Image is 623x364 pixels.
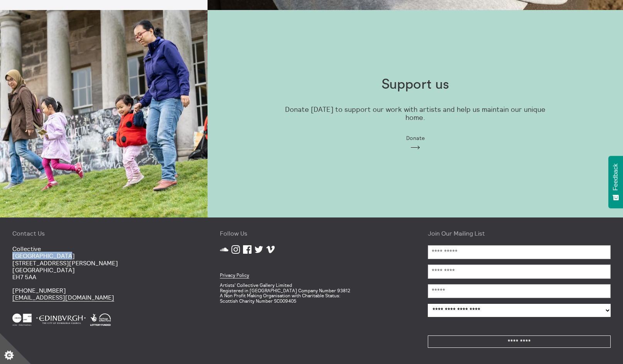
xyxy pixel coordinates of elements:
h1: Support us [382,77,449,93]
h4: Contact Us [12,230,195,237]
img: Creative Scotland [12,313,32,326]
h4: Join Our Mailing List [428,230,611,237]
a: [EMAIL_ADDRESS][DOMAIN_NAME] [12,293,114,302]
span: Feedback [612,163,619,190]
h4: Follow Us [220,230,403,237]
img: City Of Edinburgh Council White [36,313,86,326]
a: Privacy Policy [220,272,249,278]
p: Collective [GEOGRAPHIC_DATA] [STREET_ADDRESS][PERSON_NAME] [GEOGRAPHIC_DATA] EH7 5AA [12,245,195,281]
img: Heritage Lottery Fund [90,313,111,326]
span: Donate [406,135,425,141]
p: Artists' Collective Gallery Limited Registered in [GEOGRAPHIC_DATA] Company Number 93812 A Non Pr... [220,283,403,304]
p: [PHONE_NUMBER] [12,287,195,301]
button: Feedback - Show survey [608,156,623,208]
p: Donate [DATE] to support our work with artists and help us maintain our unique home. [280,106,551,121]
